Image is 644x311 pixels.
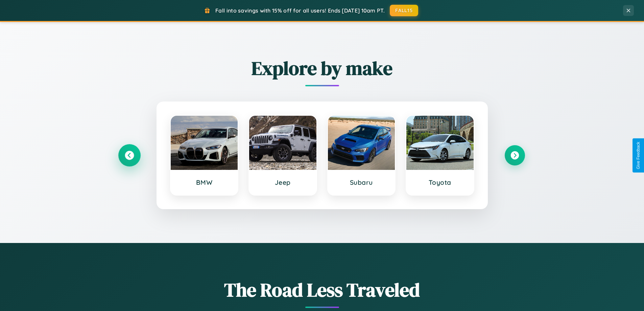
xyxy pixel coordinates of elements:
[256,178,310,186] h3: Jeep
[413,178,467,186] h3: Toyota
[335,178,388,186] h3: Subaru
[390,5,418,16] button: FALL15
[119,277,525,303] h1: The Road Less Traveled
[177,178,231,186] h3: BMW
[636,142,641,169] div: Give Feedback
[215,7,385,14] span: Fall into savings with 15% off for all users! Ends [DATE] 10am PT.
[119,55,525,81] h2: Explore by make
